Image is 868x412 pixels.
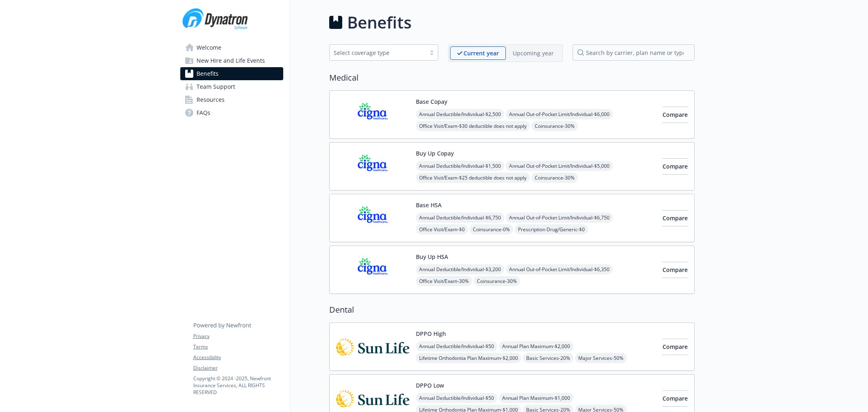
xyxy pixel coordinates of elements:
a: Team Support [180,80,283,93]
span: Office Visit/Exam - 30% [416,276,472,286]
h2: Medical [329,72,695,84]
span: Annual Out-of-Pocket Limit/Individual - $6,000 [506,109,613,119]
a: Privacy [193,333,283,340]
button: Compare [662,339,688,355]
img: Sun Life Financial carrier logo [336,329,409,364]
span: Compare [662,266,688,274]
span: FAQs [197,106,210,119]
h1: Benefits [347,10,411,35]
span: Lifetime Orthodontia Plan Maximum - $2,000 [416,353,521,363]
span: Coinsurance - 0% [470,224,513,234]
button: Compare [662,210,688,226]
button: DPPO High [416,329,446,338]
span: Coinsurance - 30% [531,173,578,183]
span: New Hire and Life Events [197,54,265,67]
button: Compare [662,262,688,278]
span: Annual Out-of-Pocket Limit/Individual - $6,350 [506,264,613,274]
button: Compare [662,390,688,407]
button: Buy Up HSA [416,252,448,261]
p: Upcoming year [513,49,554,57]
img: CIGNA carrier logo [336,149,409,184]
a: Welcome [180,41,283,54]
p: Current year [464,49,499,57]
span: Annual Plan Maximum - $1,000 [499,393,573,403]
button: Compare [662,158,688,175]
img: CIGNA carrier logo [336,252,409,287]
a: New Hire and Life Events [180,54,283,67]
span: Annual Deductible/Individual - $50 [416,393,497,403]
span: Office Visit/Exam - $30 deductible does not apply [416,121,530,131]
span: Annual Deductible/Individual - $6,750 [416,213,504,223]
button: Buy Up Copay [416,149,454,158]
span: Annual Deductible/Individual - $3,200 [416,264,504,274]
span: Basic Services - 20% [523,353,573,363]
span: Annual Out-of-Pocket Limit/Individual - $6,750 [506,213,613,223]
a: Terms [193,343,283,351]
span: Compare [662,214,688,222]
div: Select coverage type [334,48,422,57]
button: DPPO Low [416,381,444,390]
a: Accessibility [193,354,283,361]
span: Prescription Drug/Generic - $0 [515,224,588,234]
span: Benefits [197,67,219,80]
span: Office Visit/Exam - $0 [416,224,468,234]
span: Compare [662,343,688,351]
span: Compare [662,162,688,170]
button: Compare [662,107,688,123]
button: Base Copay [416,97,447,106]
span: Resources [197,93,225,106]
span: Office Visit/Exam - $25 deductible does not apply [416,173,530,183]
span: Annual Deductible/Individual - $50 [416,341,497,351]
span: Compare [662,111,688,118]
span: Major Services - 50% [575,353,627,363]
button: Base HSA [416,201,442,209]
p: Copyright © 2024 - 2025 , Newfront Insurance Services, ALL RIGHTS RESERVED [193,375,283,396]
span: Team Support [197,80,235,93]
span: Annual Deductible/Individual - $1,500 [416,161,504,171]
span: Annual Deductible/Individual - $2,500 [416,109,504,119]
span: Coinsurance - 30% [474,276,520,286]
img: CIGNA carrier logo [336,97,409,132]
input: search by carrier, plan name or type [573,44,695,61]
span: Annual Plan Maximum - $2,000 [499,341,573,351]
a: Disclaimer [193,364,283,372]
h2: Dental [329,304,695,316]
span: Coinsurance - 30% [531,121,578,131]
span: Annual Out-of-Pocket Limit/Individual - $5,000 [506,161,613,171]
img: CIGNA carrier logo [336,201,409,235]
a: Resources [180,93,283,106]
span: Welcome [197,41,221,54]
a: Benefits [180,67,283,80]
a: FAQs [180,106,283,119]
span: Compare [662,394,688,402]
